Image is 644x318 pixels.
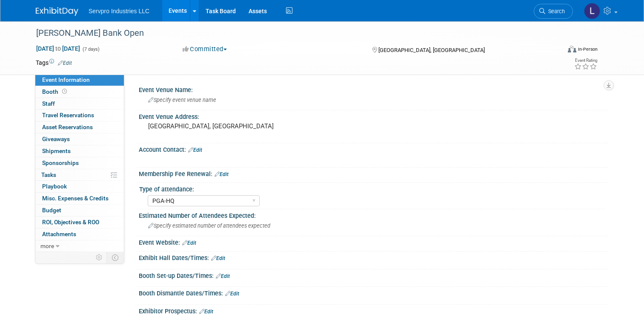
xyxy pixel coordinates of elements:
[35,217,124,228] a: ROI, Objectives & ROO
[545,8,565,14] span: Search
[584,3,600,19] img: Lisa Hudson
[578,46,598,52] div: In-Person
[107,252,124,263] td: Toggle Event Tabs
[35,86,124,98] a: Booth
[42,147,71,154] span: Shipments
[36,58,72,67] td: Tags
[568,46,576,52] img: Format-Inperson.png
[42,112,94,119] span: Travel Reservations
[215,171,229,177] a: Edit
[42,124,93,130] span: Asset Reservations
[534,4,573,19] a: Search
[54,45,62,52] span: to
[199,309,213,315] a: Edit
[89,8,149,14] span: Servpro Industries LLC
[139,252,608,263] div: Exhibit Hall Dates/Times:
[36,45,80,52] span: [DATE] [DATE]
[35,145,124,157] a: Shipments
[35,205,124,216] a: Budget
[42,219,99,225] span: ROI, Objectives & ROO
[182,240,196,246] a: Edit
[35,133,124,145] a: Giveaways
[42,195,109,202] span: Misc. Expenses & Credits
[35,74,124,86] a: Event Information
[139,287,608,298] div: Booth Dismantle Dates/Times:
[148,122,325,130] pre: [GEOGRAPHIC_DATA], [GEOGRAPHIC_DATA]
[42,231,76,237] span: Attachments
[139,84,608,94] div: Event Venue Name:
[42,207,61,214] span: Budget
[58,60,72,66] a: Edit
[515,44,598,57] div: Event Format
[35,181,124,192] a: Playbook
[574,58,597,63] div: Event Rating
[35,157,124,169] a: Sponsorships
[139,305,608,316] div: Exhibitor Prospectus:
[139,168,608,179] div: Membership Fee Renewal:
[60,88,69,95] span: Booth not reserved yet
[82,46,100,52] span: (7 days)
[148,223,270,229] span: Specify estimated number of attendees expected
[139,110,608,121] div: Event Venue Address:
[139,183,604,194] div: Type of attendance:
[42,88,69,95] span: Booth
[35,228,124,240] a: Attachments
[40,243,54,249] span: more
[92,252,107,263] td: Personalize Event Tab Strip
[35,169,124,181] a: Tasks
[42,100,55,107] span: Staff
[35,98,124,110] a: Staff
[35,121,124,133] a: Asset Reservations
[225,291,239,297] a: Edit
[139,143,608,154] div: Account Contact:
[42,183,67,190] span: Playbook
[42,159,79,166] span: Sponsorships
[35,193,124,204] a: Misc. Expenses & Credits
[211,255,225,261] a: Edit
[42,136,70,142] span: Giveaways
[41,171,56,178] span: Tasks
[180,45,230,54] button: Committed
[188,147,202,153] a: Edit
[35,240,124,252] a: more
[216,273,230,279] a: Edit
[139,236,608,247] div: Event Website:
[139,269,608,280] div: Booth Set-up Dates/Times:
[35,110,124,121] a: Travel Reservations
[139,209,608,220] div: Estimated Number of Attendees Expected:
[42,76,90,83] span: Event Information
[36,7,78,16] img: ExhibitDay
[148,97,216,103] span: Specify event venue name
[33,26,550,41] div: [PERSON_NAME] Bank Open
[378,47,485,53] span: [GEOGRAPHIC_DATA], [GEOGRAPHIC_DATA]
